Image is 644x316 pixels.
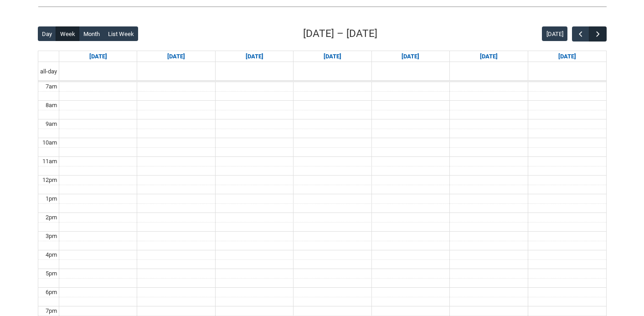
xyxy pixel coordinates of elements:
[41,157,59,166] div: 11am
[79,26,104,41] button: Month
[44,250,59,259] div: 4pm
[103,26,138,41] button: List Week
[556,51,578,62] a: Go to September 13, 2025
[38,2,607,11] img: REDU_GREY_LINE
[589,26,606,41] button: Next Week
[56,26,79,41] button: Week
[44,101,59,110] div: 8am
[44,288,59,297] div: 6pm
[44,269,59,278] div: 5pm
[165,51,187,62] a: Go to September 8, 2025
[41,138,59,147] div: 10am
[44,194,59,203] div: 1pm
[244,51,265,62] a: Go to September 9, 2025
[44,232,59,241] div: 3pm
[542,26,567,41] button: [DATE]
[38,26,57,41] button: Day
[38,67,59,76] span: all-day
[400,51,421,62] a: Go to September 11, 2025
[44,306,59,316] div: 7pm
[322,51,343,62] a: Go to September 10, 2025
[303,26,377,41] h2: [DATE] – [DATE]
[88,51,109,62] a: Go to September 7, 2025
[41,176,59,185] div: 12pm
[44,119,59,129] div: 9am
[44,82,59,91] div: 7am
[572,26,589,41] button: Previous Week
[478,51,500,62] a: Go to September 12, 2025
[44,213,59,222] div: 2pm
